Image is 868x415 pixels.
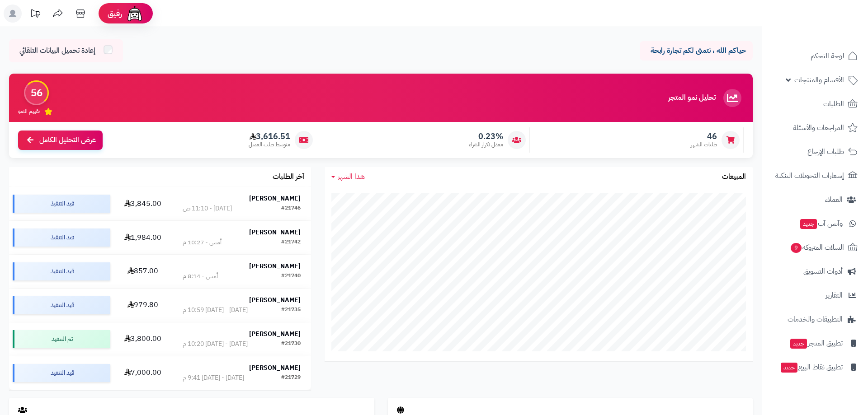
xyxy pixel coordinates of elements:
[249,295,301,305] strong: [PERSON_NAME]
[823,98,844,110] span: الطلبات
[249,228,301,237] strong: [PERSON_NAME]
[768,332,863,354] a: تطبيق المتجرجديد
[791,243,802,253] span: 9
[273,173,304,181] h3: آخر الطلبات
[281,340,301,349] div: #21730
[469,141,503,149] span: معدل تكرار الشراء
[789,337,843,350] span: تطبيق المتجر
[183,272,218,281] div: أمس - 8:14 م
[800,219,817,229] span: جديد
[331,172,365,182] a: هذا الشهر
[768,261,863,282] a: أدوات التسويق
[114,289,172,322] td: 979.80
[338,171,365,182] span: هذا الشهر
[668,94,716,102] h3: تحليل نمو المتجر
[114,187,172,220] td: 3,845.00
[114,221,172,254] td: 1,984.00
[281,272,301,281] div: #21740
[768,141,863,163] a: طلبات الإرجاع
[788,313,843,326] span: التطبيقات والخدمات
[775,169,844,182] span: إشعارات التحويلات البنكية
[183,238,222,247] div: أمس - 10:27 م
[18,131,103,150] a: عرض التحليل الكامل
[803,265,843,278] span: أدوات التسويق
[691,131,717,141] span: 46
[780,361,843,373] span: تطبيق نقاط البيع
[281,204,301,213] div: #21746
[183,306,248,315] div: [DATE] - [DATE] 10:59 م
[249,141,290,149] span: متوسط طلب العميل
[114,356,172,390] td: 7,000.00
[114,322,172,356] td: 3,800.00
[13,364,110,382] div: قيد التنفيذ
[768,93,863,115] a: الطلبات
[39,135,96,145] span: عرض التحليل الكامل
[18,107,40,115] span: تقييم النمو
[768,213,863,234] a: وآتس آبجديد
[469,131,503,141] span: 0.23%
[126,5,144,23] img: ai-face.png
[19,46,95,56] span: إعادة تحميل البيانات التلقائي
[281,238,301,247] div: #21742
[13,195,110,213] div: قيد التنفيذ
[790,241,844,254] span: السلات المتروكة
[826,289,843,302] span: التقارير
[790,339,807,349] span: جديد
[281,373,301,382] div: #21729
[768,356,863,378] a: تطبيق نقاط البيعجديد
[183,204,232,213] div: [DATE] - 11:10 ص
[768,308,863,330] a: التطبيقات والخدمات
[13,330,110,348] div: تم التنفيذ
[183,373,244,382] div: [DATE] - [DATE] 9:41 م
[183,340,248,349] div: [DATE] - [DATE] 10:20 م
[114,255,172,288] td: 857.00
[646,46,746,56] p: حياكم الله ، نتمنى لكم تجارة رابحة
[249,131,290,141] span: 3,616.51
[781,363,797,373] span: جديد
[768,284,863,306] a: التقارير
[249,363,301,373] strong: [PERSON_NAME]
[768,45,863,67] a: لوحة التحكم
[768,237,863,258] a: السلات المتروكة9
[108,8,122,19] span: رفيق
[825,193,843,206] span: العملاء
[281,306,301,315] div: #21735
[13,228,110,247] div: قيد التنفيذ
[24,5,47,25] a: تحديثات المنصة
[722,173,746,181] h3: المبيعات
[768,117,863,139] a: المراجعات والأسئلة
[799,217,843,230] span: وآتس آب
[249,261,301,271] strong: [PERSON_NAME]
[811,50,844,62] span: لوحة التحكم
[793,121,844,134] span: المراجعات والأسئلة
[249,329,301,339] strong: [PERSON_NAME]
[13,262,110,280] div: قيد التنفيذ
[768,189,863,210] a: العملاء
[249,194,301,203] strong: [PERSON_NAME]
[13,296,110,314] div: قيد التنفيذ
[691,141,717,149] span: طلبات الشهر
[794,74,844,86] span: الأقسام والمنتجات
[768,165,863,187] a: إشعارات التحويلات البنكية
[807,145,844,158] span: طلبات الإرجاع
